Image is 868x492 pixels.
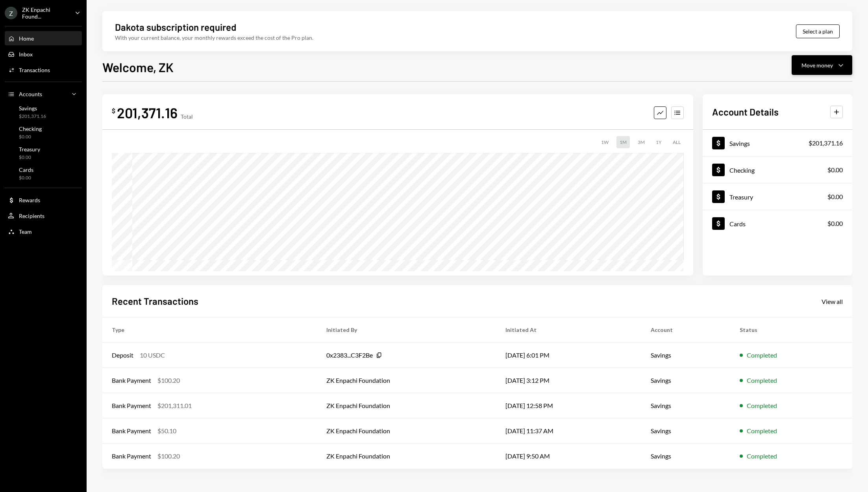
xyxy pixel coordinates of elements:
div: $0.00 [19,175,33,181]
div: ALL [670,136,684,148]
div: $201,371.16 [19,113,46,120]
div: Bank Payment [112,401,151,410]
div: $0.00 [19,134,42,140]
a: Treasury$0.00 [703,183,852,210]
div: $0.00 [19,154,40,161]
div: Accounts [19,91,42,97]
h1: Welcome, ZK [102,59,174,75]
h2: Recent Transactions [112,294,198,307]
div: $50.10 [157,426,176,436]
td: Savings [641,343,730,368]
div: Bank Payment [112,376,151,385]
div: $100.20 [157,376,180,385]
h2: Account Details [712,105,779,118]
div: Rewards [19,197,40,203]
a: View all [822,297,843,306]
td: [DATE] 11:37 AM [496,418,641,444]
th: Status [730,317,852,343]
div: Move money [801,61,833,69]
a: Rewards [5,193,82,207]
div: With your current balance, your monthly rewards exceed the cost of the Pro plan. [115,34,313,42]
a: Accounts [5,87,82,101]
td: [DATE] 3:12 PM [496,368,641,393]
div: Completed [747,401,777,410]
a: Checking$0.00 [5,123,82,142]
td: Savings [641,368,730,393]
div: 10 USDC [140,350,165,360]
td: ZK Enpachi Foundation [317,444,496,469]
div: Transactions [19,67,50,73]
div: Inbox [19,51,33,58]
div: $0.00 [827,192,843,201]
div: 3M [635,136,648,148]
div: Bank Payment [112,426,151,436]
a: Savings$201,371.16 [703,130,852,156]
td: Savings [641,393,730,418]
div: Team [19,228,32,235]
div: Recipients [19,212,44,219]
div: Completed [747,426,777,436]
div: Checking [729,166,755,174]
td: [DATE] 6:01 PM [496,343,641,368]
a: Checking$0.00 [703,157,852,183]
div: 1M [616,136,630,148]
div: $0.00 [827,219,843,228]
a: Transactions [5,63,82,77]
div: 0x2383...C3F2Be [326,350,373,360]
a: Treasury$0.00 [5,143,82,162]
div: Treasury [729,193,753,201]
a: Recipients [5,209,82,223]
div: View all [822,298,843,306]
th: Initiated By [317,317,496,343]
div: 1Y [653,136,665,148]
div: Cards [729,220,746,227]
div: Completed [747,451,777,461]
th: Type [102,317,317,343]
div: ZK Enpachi Found... [22,6,68,20]
div: $0.00 [827,165,843,175]
div: Savings [19,105,46,112]
td: ZK Enpachi Foundation [317,393,496,418]
td: [DATE] 12:58 PM [496,393,641,418]
th: Account [641,317,730,343]
td: ZK Enpachi Foundation [317,418,496,444]
a: Inbox [5,47,82,61]
div: Completed [747,376,777,385]
div: Checking [19,125,42,132]
div: Z [5,7,17,19]
div: $201,371.16 [809,138,843,148]
a: Cards$0.00 [5,164,82,183]
button: Select a plan [796,24,840,38]
td: ZK Enpachi Foundation [317,368,496,393]
th: Initiated At [496,317,641,343]
button: Move money [792,55,852,75]
div: Deposit [112,350,133,360]
div: $100.20 [157,451,180,461]
div: Cards [19,166,33,173]
div: Home [19,35,34,42]
a: Home [5,31,82,45]
div: $ [112,107,115,115]
div: Treasury [19,146,40,153]
div: $201,311.01 [157,401,192,410]
a: Savings$201,371.16 [5,102,82,121]
td: Savings [641,444,730,469]
div: Dakota subscription required [115,20,236,34]
div: 201,371.16 [117,104,178,121]
div: Savings [729,140,750,147]
a: Cards$0.00 [703,210,852,237]
td: Savings [641,418,730,444]
td: [DATE] 9:50 AM [496,444,641,469]
a: Team [5,224,82,239]
div: Bank Payment [112,451,151,461]
div: Total [181,113,193,120]
div: 1W [598,136,612,148]
div: Completed [747,350,777,360]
